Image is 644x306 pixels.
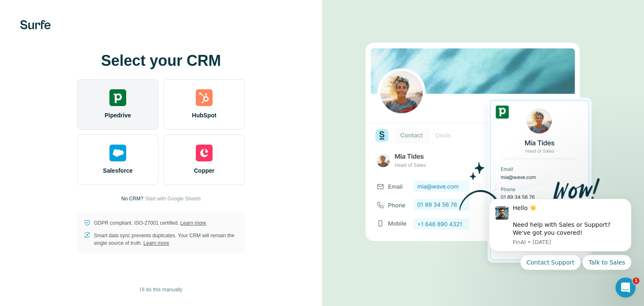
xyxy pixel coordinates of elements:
img: Surfe's logo [20,20,51,29]
button: I’ll do this manually [134,283,188,296]
h1: Select your CRM [77,52,245,69]
span: Salesforce [103,166,133,175]
button: Start with Google Sheets [145,195,201,202]
span: 1 [633,277,639,284]
iframe: Intercom live chat [615,277,636,298]
span: I’ll do this manually [140,286,182,293]
a: Learn more [180,220,206,226]
p: GDPR compliant. ISO-27001 certified. [94,219,206,227]
img: PIPEDRIVE image [366,29,600,277]
p: Smart data sync prevents duplicates. Your CRM will remain the single source of truth. [94,232,238,247]
iframe: Intercom notifications message [476,192,644,275]
img: hubspot's logo [196,89,213,106]
span: HubSpot [192,111,216,119]
span: Pipedrive [104,111,131,119]
span: Copper [194,166,215,175]
p: No CRM? [121,195,143,202]
img: copper's logo [196,145,213,161]
img: salesforce's logo [109,145,126,161]
a: Learn more [143,240,169,246]
img: pipedrive's logo [109,89,126,106]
